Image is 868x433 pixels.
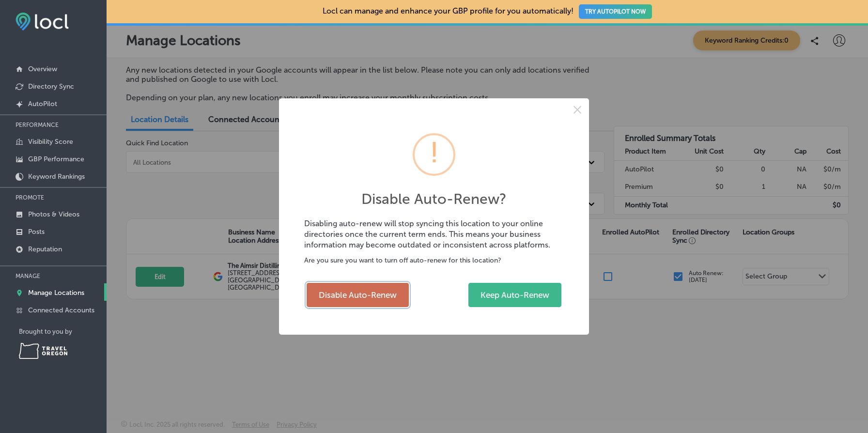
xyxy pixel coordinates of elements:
p: Directory Sync [28,82,74,91]
img: fda3e92497d09a02dc62c9cd864e3231.png [15,13,69,31]
button: Close this dialog [566,98,589,122]
p: Visibility Score [28,138,73,146]
p: Photos & Videos [28,210,79,218]
p: Manage Locations [28,289,84,297]
p: Brought to you by [19,328,107,335]
p: Disabling auto-renew will stop syncing this location to your online directories once the current ... [304,218,564,250]
p: Reputation [28,245,62,253]
button: TRY AUTOPILOT NOW [579,4,652,19]
p: Are you sure you want to turn off auto-renew for this location? [304,255,564,266]
p: Connected Accounts [28,306,94,314]
p: Posts [28,228,45,236]
button: Disable Auto-Renew [307,283,409,307]
p: Overview [28,65,57,73]
button: Keep Auto-Renew [468,283,561,307]
p: Keyword Rankings [28,172,85,181]
img: Travel Oregon [19,343,67,359]
h2: Disable Auto-Renew? [361,190,507,208]
p: AutoPilot [28,100,57,108]
p: GBP Performance [28,155,84,163]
